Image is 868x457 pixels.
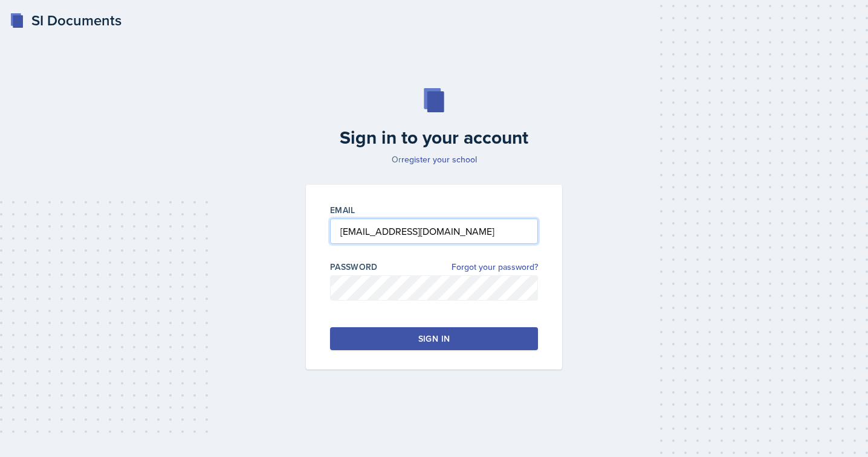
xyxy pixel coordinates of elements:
a: register your school [401,153,477,165]
label: Password [330,261,378,273]
div: Sign in [418,333,450,345]
h2: Sign in to your account [299,127,569,149]
input: Email [330,219,538,244]
label: Email [330,204,355,216]
a: SI Documents [10,10,121,31]
button: Sign in [330,327,538,350]
p: Or [299,153,569,165]
a: Forgot your password? [452,261,538,273]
